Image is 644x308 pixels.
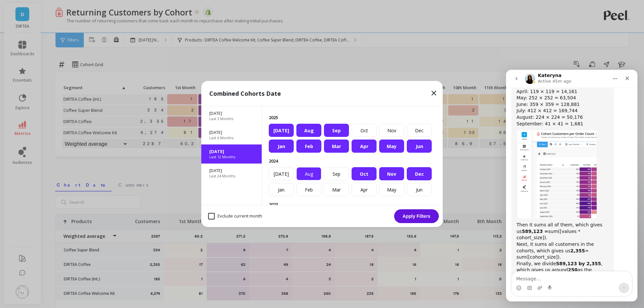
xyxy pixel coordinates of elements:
button: Apply Filters [394,209,439,223]
div: Nov [379,124,404,137]
button: Gif picker [21,216,26,221]
p: Combined Cohorts Date [209,89,281,98]
div: Dec [407,124,432,137]
button: Emoji picker [10,216,15,221]
div: Aug [296,167,321,180]
p: [DATE] [209,167,254,173]
b: 589,123 by 2,355 [50,191,95,196]
div: Next, it sums all customers in the cohorts, which gives us = sum([cohort_size]). [11,171,103,191]
p: Last 12 Months [209,154,235,160]
div: Jan [269,183,294,196]
div: August: 224 × 224 = 50,176 [11,44,103,51]
div: Sep [324,167,349,180]
div: June: 359 × 359 = 128,881 [11,32,103,38]
div: Jun [407,140,432,153]
b: 2,355 [64,178,79,184]
div: Apr [352,140,377,153]
div: September: 41 × 41 = 1,681 [11,51,103,58]
p: Last 24 Months [209,173,235,179]
div: Nov [379,167,404,180]
div: Dec [407,167,432,180]
div: Aug [296,124,321,137]
div: Oct [352,167,377,180]
p: [DATE] [209,148,254,154]
div: May: 252 × 252 = 63,504 [11,25,103,32]
p: 2025 [269,115,436,120]
b: 250 [62,197,72,203]
div: Jun [407,183,432,196]
iframe: Intercom live chat [506,70,637,301]
span: Exclude current month [208,213,262,219]
p: Last 3 Months [209,116,233,121]
div: April: 119 × 119 = 14,161 [11,19,103,25]
div: Mar [324,140,349,153]
button: Start recording [42,216,47,221]
b: 589,123 = [16,159,42,164]
div: July: 412 × 412 = 169,744 [11,38,103,44]
div: May [379,183,404,196]
div: Jan [269,140,294,153]
div: Oct [352,124,377,137]
div: Sep [324,124,349,137]
div: [DATE] [269,167,294,180]
div: Mar [324,183,349,196]
div: [DATE] [269,124,294,137]
textarea: Message… [6,202,126,213]
p: [DATE] [209,110,254,116]
button: Upload attachment [31,216,36,221]
div: Feb [296,140,321,153]
div: Feb [296,183,321,196]
p: 2023 [269,201,436,207]
button: Send a message… [113,213,123,223]
div: Then it sums all of them, which gives us sum([values * cohort_size]). [11,152,103,171]
div: Finally, we divide , which gives us around as the weighted average. [11,191,103,210]
p: [DATE] [209,129,254,135]
p: 2024 [269,158,436,164]
div: Apr [352,183,377,196]
p: Last 6 Months [209,135,233,141]
div: May [379,140,404,153]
